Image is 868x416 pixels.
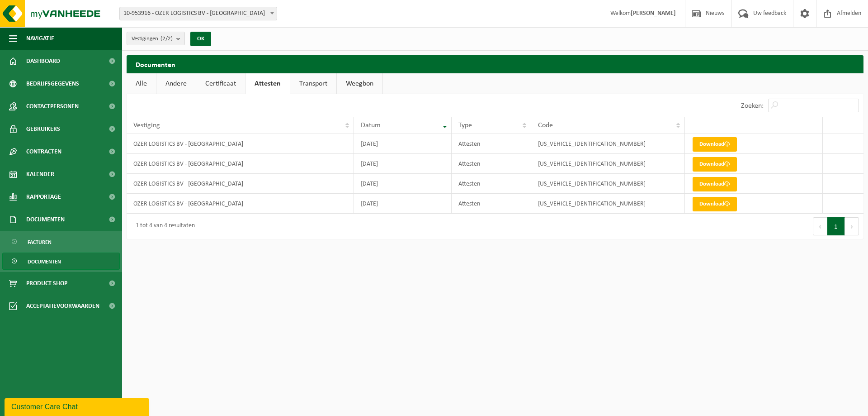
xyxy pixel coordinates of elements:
[26,186,61,208] span: Rapportage
[120,7,277,20] span: 10-953916 - OZER LOGISTICS BV - ROTTERDAM
[127,55,863,73] h2: Documenten
[741,102,764,110] label: Zoeken:
[26,272,67,295] span: Product Shop
[337,73,382,94] a: Weegbon
[693,177,737,191] a: Download
[26,72,79,95] span: Bedrijfsgegevens
[26,295,99,317] span: Acceptatievoorwaarden
[538,122,553,129] span: Code
[813,217,827,235] button: Previous
[26,95,79,118] span: Contactpersonen
[127,174,354,194] td: OZER LOGISTICS BV - [GEOGRAPHIC_DATA]
[133,122,160,129] span: Vestiging
[361,122,381,129] span: Datum
[845,217,859,235] button: Next
[2,233,120,250] a: Facturen
[290,73,336,94] a: Transport
[531,154,685,174] td: [US_VEHICLE_IDENTIFICATION_NUMBER]
[28,253,61,270] span: Documenten
[693,137,737,152] a: Download
[127,134,354,154] td: OZER LOGISTICS BV - [GEOGRAPHIC_DATA]
[190,32,211,46] button: OK
[119,7,277,20] span: 10-953916 - OZER LOGISTICS BV - ROTTERDAM
[127,194,354,214] td: OZER LOGISTICS BV - [GEOGRAPHIC_DATA]
[160,36,173,42] count: (2/2)
[5,396,151,416] iframe: chat widget
[127,154,354,174] td: OZER LOGISTICS BV - [GEOGRAPHIC_DATA]
[26,140,61,163] span: Contracten
[452,174,531,194] td: Attesten
[127,73,156,94] a: Alle
[354,154,452,174] td: [DATE]
[693,157,737,172] a: Download
[693,197,737,211] a: Download
[531,194,685,214] td: [US_VEHICLE_IDENTIFICATION_NUMBER]
[26,50,60,72] span: Dashboard
[26,118,60,140] span: Gebruikers
[354,134,452,154] td: [DATE]
[28,234,52,251] span: Facturen
[131,218,195,234] div: 1 tot 4 van 4 resultaten
[354,194,452,214] td: [DATE]
[827,217,845,235] button: 1
[245,73,290,94] a: Attesten
[26,208,65,231] span: Documenten
[196,73,245,94] a: Certificaat
[156,73,196,94] a: Andere
[354,174,452,194] td: [DATE]
[452,154,531,174] td: Attesten
[26,163,54,186] span: Kalender
[452,194,531,214] td: Attesten
[26,27,54,50] span: Navigatie
[531,134,685,154] td: [US_VEHICLE_IDENTIFICATION_NUMBER]
[127,32,185,45] button: Vestigingen(2/2)
[531,174,685,194] td: [US_VEHICLE_IDENTIFICATION_NUMBER]
[2,253,120,270] a: Documenten
[132,32,173,46] span: Vestigingen
[631,10,676,17] strong: [PERSON_NAME]
[458,122,472,129] span: Type
[452,134,531,154] td: Attesten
